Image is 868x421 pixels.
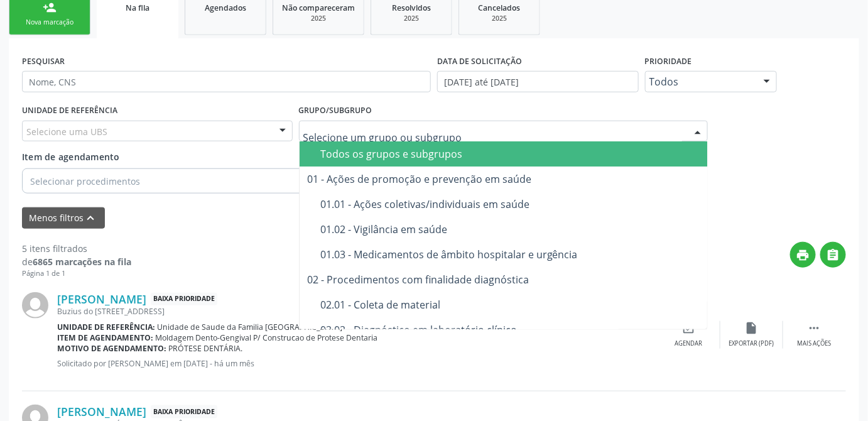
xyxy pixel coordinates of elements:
button: print [790,242,816,268]
label: Grupo/Subgrupo [299,101,372,121]
label: DATA DE SOLICITAÇÃO [437,52,522,71]
input: Selecione um grupo ou subgrupo [303,125,682,150]
div: Nova marcação [18,18,81,27]
div: Página 1 de 1 [22,268,131,279]
button: Menos filtroskeyboard_arrow_up [22,207,105,229]
span: PRÓTESE DENTÁRIA. [169,343,243,354]
label: PESQUISAR [22,52,65,71]
input: Nome, CNS [22,71,431,92]
span: Selecionar procedimentos [30,175,140,188]
div: Todos os grupos e subgrupos [320,149,745,159]
label: UNIDADE DE REFERÊNCIA [22,101,117,121]
div: 2025 [468,14,531,23]
i:  [827,248,840,262]
div: 2025 [380,14,443,23]
div: 01.03 - Medicamentos de âmbito hospitalar e urgência [320,249,745,260]
span: Unidade de Saude da Familia [GEOGRAPHIC_DATA] [158,322,343,332]
div: 01.01 - Ações coletivas/individuais em saúde [320,199,745,209]
span: Baixa Prioridade [151,293,217,306]
i: print [796,248,810,262]
div: 02.01 - Coleta de material [320,300,745,310]
b: Motivo de agendamento: [57,343,166,354]
span: Moldagem Dento-Gengival P/ Construcao de Protese Dentaria [156,332,378,343]
div: 5 itens filtrados [22,242,131,255]
div: 01.02 - Vigilância em saúde [320,224,745,234]
b: Item de agendamento: [57,332,153,343]
span: Resolvidos [392,3,431,13]
div: 01 - Ações de promoção e prevenção em saúde [307,174,745,184]
label: Prioridade [645,52,692,71]
p: Solicitado por [PERSON_NAME] em [DATE] - há um mês [57,358,658,369]
span: Na fila [126,3,149,13]
input: Selecione um intervalo [437,71,639,92]
b: Unidade de referência: [57,322,155,332]
strong: 6865 marcações na fila [33,256,131,268]
button:  [820,242,846,268]
div: 02 - Procedimentos com finalidade diagnóstica [307,275,745,285]
span: Baixa Prioridade [151,405,217,418]
div: 2025 [282,14,355,23]
div: de [22,255,131,268]
span: Todos [649,75,751,88]
i:  [808,321,822,335]
div: person_add [43,1,57,14]
a: [PERSON_NAME] [57,405,146,418]
div: Exportar (PDF) [729,339,774,348]
span: Agendados [205,3,246,13]
div: Agendar [675,339,703,348]
i: keyboard_arrow_up [84,211,98,225]
span: Não compareceram [282,3,355,13]
a: [PERSON_NAME] [57,292,146,306]
span: Selecione uma UBS [26,125,107,138]
span: Cancelados [479,3,521,13]
div: Buzius do [STREET_ADDRESS] [57,306,658,317]
span: Item de agendamento [22,151,120,163]
div: Mais ações [798,339,832,348]
img: img [22,292,48,319]
i: insert_drive_file [745,321,759,335]
div: 02.02 - Diagnóstico em laboratório clínico [320,325,745,335]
